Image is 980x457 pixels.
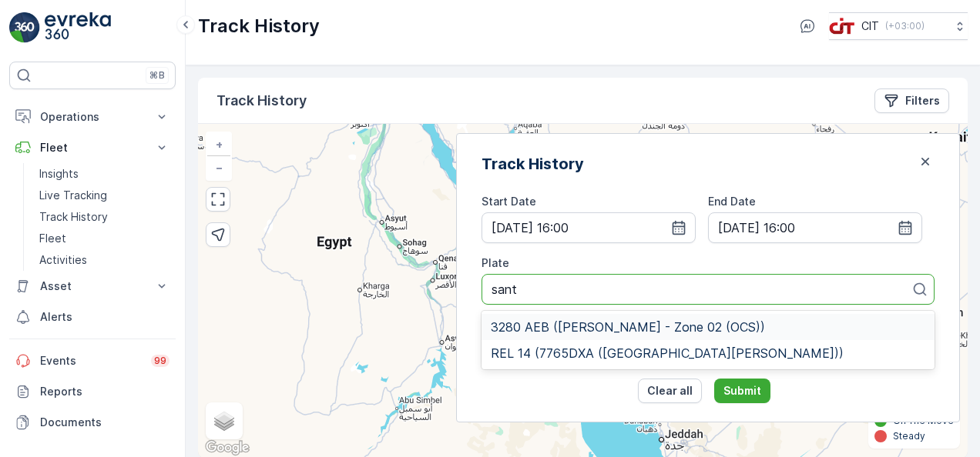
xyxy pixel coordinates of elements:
[33,249,176,271] a: Activities
[40,279,145,294] p: Asset
[491,320,765,334] span: 3280 AEB ([PERSON_NAME] - Zone 02 (OCS))
[154,355,166,367] p: 99
[9,302,176,332] a: Alerts
[638,379,702,403] button: Clear all
[39,252,87,268] p: Activities
[905,93,940,108] p: Filters
[40,309,169,325] p: Alerts
[33,206,176,228] a: Track History
[216,90,307,112] p: Track History
[829,18,855,35] img: cit-logo_pOk6rL0.png
[9,376,176,407] a: Reports
[714,379,770,403] button: Submit
[33,185,176,206] a: Live Tracking
[491,346,844,360] span: REL 14 (7765DXA ([GEOGRAPHIC_DATA][PERSON_NAME]))
[149,69,165,82] p: ⌘B
[40,415,169,430] p: Documents
[482,152,584,175] h2: Track History
[9,132,176,163] button: Fleet
[207,404,241,438] a: Layers
[708,195,756,208] label: End Date
[708,212,922,243] input: dd/mm/yyyy
[723,383,761,399] p: Submit
[874,88,949,113] button: Filters
[40,109,145,125] p: Operations
[9,102,176,132] button: Operations
[9,407,176,438] a: Documents
[45,12,111,43] img: logo_light-DOdMpM7g.png
[33,228,176,249] a: Fleet
[647,383,693,399] p: Clear all
[216,161,223,174] span: −
[39,166,79,182] p: Insights
[216,138,223,151] span: +
[482,212,696,243] input: dd/mm/yyyy
[482,195,536,208] label: Start Date
[482,256,509,269] label: Plate
[39,209,108,225] p: Track History
[40,140,145,155] p: Fleet
[33,163,176,185] a: Insights
[207,156,230,179] a: Zoom Out
[207,133,230,156] a: Zoom In
[9,271,176,302] button: Asset
[40,384,169,399] p: Reports
[39,231,66,246] p: Fleet
[40,353,142,369] p: Events
[198,14,320,38] p: Track History
[9,345,176,376] a: Events99
[861,18,879,34] p: CIT
[829,12,968,40] button: CIT(+03:00)
[39,188,107,203] p: Live Tracking
[893,430,925,442] p: Steady
[9,12,40,43] img: logo
[885,20,925,32] p: ( +03:00 )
